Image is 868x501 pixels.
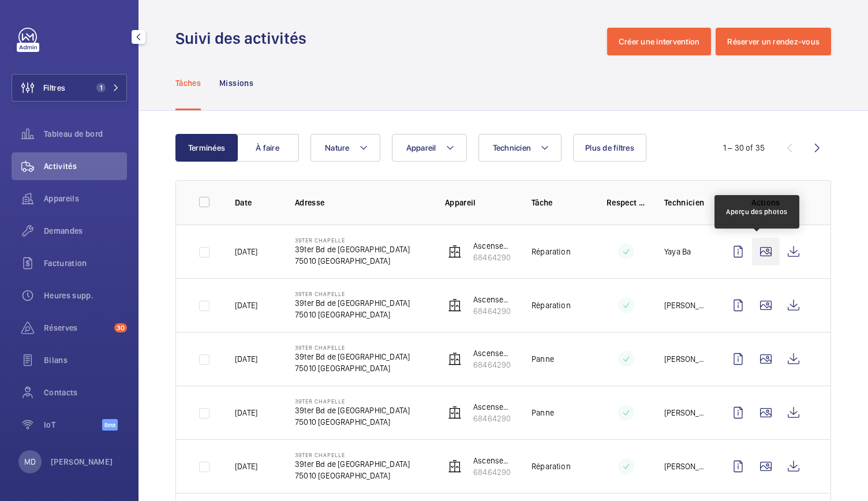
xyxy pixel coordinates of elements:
span: Plus de filtres [585,143,634,152]
p: [DATE] [235,353,257,365]
button: Nature [310,134,380,162]
p: Ascenseur principal [473,401,513,413]
span: 30 [114,323,127,332]
span: Beta [102,419,118,431]
p: 75010 [GEOGRAPHIC_DATA] [295,309,410,320]
button: Appareil [392,134,467,162]
img: elevator.svg [448,352,462,366]
span: Tableau de bord [44,128,127,140]
p: [DATE] [235,461,257,472]
p: Ascenseur principal [473,455,513,466]
p: [PERSON_NAME] [664,353,706,365]
img: elevator.svg [448,298,462,312]
img: elevator.svg [448,459,462,473]
p: 68464290 [473,413,513,424]
p: Ascenseur principal [473,240,513,252]
p: [PERSON_NAME] [664,300,706,311]
p: Tâche [532,197,588,208]
p: [DATE] [235,300,257,311]
div: 1 – 30 of 35 [723,142,765,154]
button: Filtres1 [12,74,127,102]
span: Filtres [43,82,65,94]
span: Appareil [406,143,436,152]
p: 75010 [GEOGRAPHIC_DATA] [295,255,410,267]
p: 39ter Chapelle [295,237,410,244]
p: 68464290 [473,252,513,263]
p: 39ter Bd de [GEOGRAPHIC_DATA] [295,297,410,309]
button: À faire [237,134,299,162]
p: 39ter Bd de [GEOGRAPHIC_DATA] [295,458,410,470]
p: MD [24,456,36,468]
p: Date [235,197,276,208]
span: Activités [44,160,127,172]
button: Réserver un rendez-vous [716,28,831,55]
span: 1 [96,83,106,92]
p: Technicien [664,197,706,208]
span: Technicien [493,143,532,152]
p: Réparation [532,246,571,257]
span: Heures supp. [44,290,127,301]
p: [PERSON_NAME] [51,456,113,468]
span: Appareils [44,193,127,204]
span: Demandes [44,225,127,237]
span: Réserves [44,322,110,334]
span: Facturation [44,257,127,269]
p: Ascenseur principal [473,294,513,305]
button: Terminées [175,134,238,162]
p: [DATE] [235,246,257,257]
p: 39ter Bd de [GEOGRAPHIC_DATA] [295,405,410,416]
p: 68464290 [473,305,513,317]
p: Yaya Ba [664,246,691,257]
p: Réparation [532,300,571,311]
p: 39ter Chapelle [295,344,410,351]
p: [PERSON_NAME] [664,407,706,418]
p: Adresse [295,197,426,208]
span: Contacts [44,387,127,398]
p: 75010 [GEOGRAPHIC_DATA] [295,416,410,428]
p: Appareil [445,197,513,208]
p: Réparation [532,461,571,472]
p: 39ter Bd de [GEOGRAPHIC_DATA] [295,351,410,362]
p: 68464290 [473,466,513,478]
button: Créer une intervention [607,28,712,55]
p: Panne [532,353,554,365]
p: Missions [219,77,253,89]
p: 75010 [GEOGRAPHIC_DATA] [295,362,410,374]
div: Aperçu des photos [726,207,788,217]
button: Technicien [478,134,562,162]
span: Bilans [44,354,127,366]
button: Plus de filtres [573,134,646,162]
p: 39ter Bd de [GEOGRAPHIC_DATA] [295,244,410,255]
p: 39ter Chapelle [295,451,410,458]
p: 68464290 [473,359,513,371]
span: Nature [325,143,350,152]
img: elevator.svg [448,406,462,420]
p: Panne [532,407,554,418]
p: Ascenseur principal [473,347,513,359]
p: [PERSON_NAME] [664,461,706,472]
img: elevator.svg [448,245,462,259]
h1: Suivi des activités [175,28,313,49]
p: 75010 [GEOGRAPHIC_DATA] [295,470,410,481]
p: [DATE] [235,407,257,418]
p: Tâches [175,77,201,89]
p: 39ter Chapelle [295,290,410,297]
p: 39ter Chapelle [295,398,410,405]
span: IoT [44,419,102,431]
p: Respect délai [607,197,646,208]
